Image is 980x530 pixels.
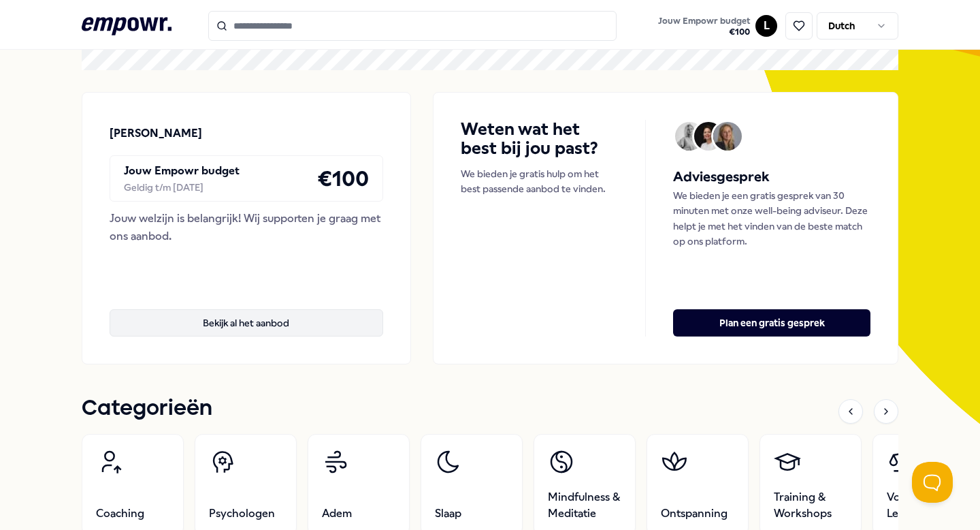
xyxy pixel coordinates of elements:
span: Voeding & Levensstijl [887,489,960,522]
span: € 100 [658,27,750,37]
input: Search for products, categories or subcategories [208,11,617,41]
p: We bieden je gratis hulp om het best passende aanbod te vinden. [461,166,619,197]
button: Plan een gratis gesprek [673,309,870,337]
img: Avatar [675,122,704,151]
p: [PERSON_NAME] [110,125,202,142]
span: Slaap [435,505,461,522]
h1: Categorieën [82,392,212,426]
h5: Adviesgesprek [673,166,870,188]
span: Psychologen [209,505,275,522]
p: We bieden je een gratis gesprek van 30 minuten met onze well-being adviseur. Deze helpt je met he... [673,188,870,249]
span: Mindfulness & Meditatie [548,489,621,522]
img: Avatar [713,122,742,151]
button: Jouw Empowr budget€100 [655,13,753,40]
span: Training & Workshops [774,489,847,522]
button: Bekijk al het aanbod [110,309,383,337]
h4: Weten wat het best bij jou past? [461,120,619,158]
span: Ontspanning [661,505,728,522]
p: Jouw Empowr budget [124,162,240,180]
img: Avatar [694,122,723,151]
a: Jouw Empowr budget€100 [653,12,755,40]
span: Adem [322,505,352,522]
div: Geldig t/m [DATE] [124,180,240,195]
span: Coaching [96,505,144,522]
div: Jouw welzijn is belangrijk! Wij supporten je graag met ons aanbod. [110,210,383,245]
a: Bekijk al het aanbod [110,287,383,337]
span: Jouw Empowr budget [658,16,750,27]
button: L [755,15,777,37]
h4: € 100 [317,161,369,196]
iframe: Help Scout Beacon - Open [912,462,953,503]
